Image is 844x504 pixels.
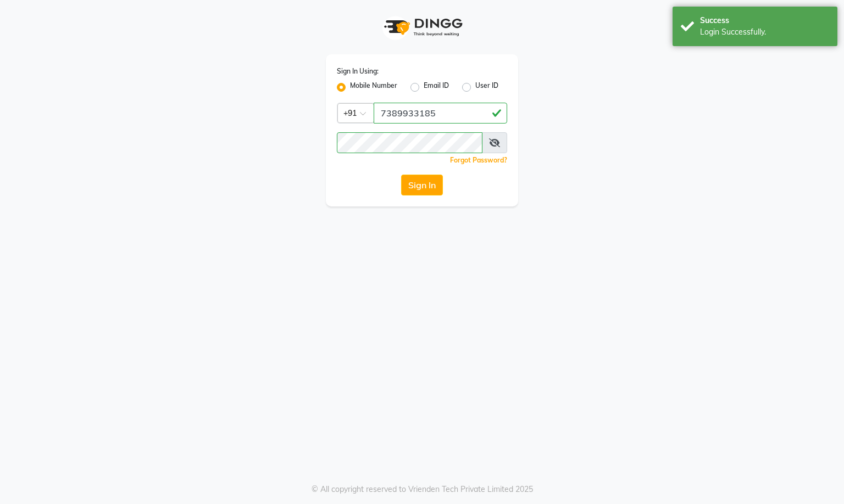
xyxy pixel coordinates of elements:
[475,81,498,94] label: User ID
[401,175,443,195] button: Sign In
[337,132,482,153] input: Username
[450,156,507,164] a: Forgot Password?
[374,103,507,124] input: Username
[424,81,449,94] label: Email ID
[700,15,829,26] div: Success
[378,11,466,43] img: logo1.svg
[337,66,379,76] label: Sign In Using:
[350,81,397,94] label: Mobile Number
[700,26,829,38] div: Login Successfully.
